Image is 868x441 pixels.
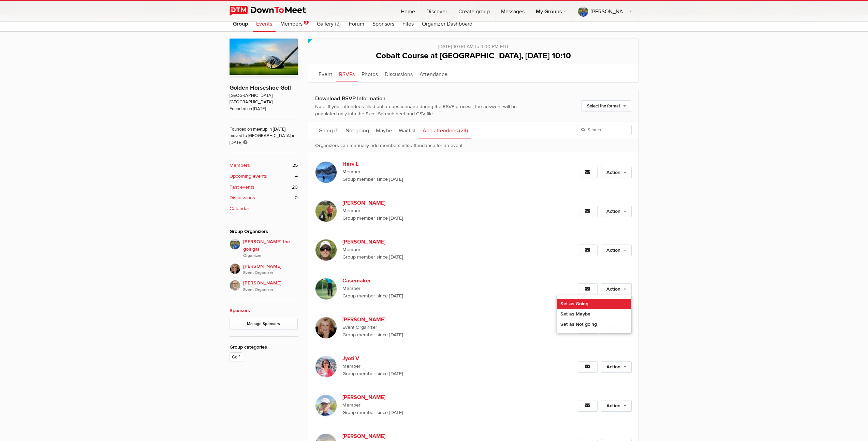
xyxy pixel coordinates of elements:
[315,356,337,378] img: Jyoti V
[342,277,459,292] a: Casemaker Member
[304,20,309,25] span: 2
[349,20,364,27] span: Forum
[315,278,337,300] img: Casemaker
[369,15,398,32] a: Sponsors
[422,20,472,27] span: Organizer Dashboard
[342,215,403,221] font: Group member since [DATE]
[315,161,337,183] img: Harv L
[315,317,337,339] img: Caroline Nesbitt
[295,173,298,180] span: 4
[308,138,638,153] p: Organizers can manually add members into attendance for an event
[313,15,344,32] a: Gallery (2)
[601,400,632,412] a: Action
[230,173,267,180] b: Upcoming events
[230,183,298,191] a: Past events 20
[601,283,632,295] a: Action
[243,279,298,293] span: [PERSON_NAME]
[342,199,412,207] b: [PERSON_NAME]
[342,121,372,138] a: Not going
[315,103,537,118] div: Note: If your attendees filled out a questionnaire during the RSVP process, the answers will be p...
[230,318,298,329] a: Manage Sponsors
[342,246,459,253] span: Member
[342,160,459,176] a: Harv L Member
[334,127,339,134] span: (1)
[342,371,403,377] font: Group member since [DATE]
[315,395,337,416] img: Mike N
[601,245,632,256] a: Action
[342,354,459,370] a: Jyoti V Member
[243,238,298,259] span: [PERSON_NAME] the golf gal
[230,239,240,250] img: Beth the golf gal
[358,65,381,82] a: Photos
[342,401,459,409] span: Member
[230,263,240,274] img: Caroline Nesbitt
[342,363,459,370] span: Member
[402,20,414,27] span: Files
[399,15,417,32] a: Files
[315,39,632,50] div: [DATE] 10:00 AM to 3:00 PM EDT
[342,160,412,168] b: Harv L
[230,228,298,235] div: Group Organizers
[381,65,416,82] a: Discussions
[256,20,272,27] span: Events
[372,121,395,138] a: Maybe
[342,285,459,292] span: Member
[342,315,459,331] a: [PERSON_NAME] Event Organizer
[395,1,421,21] a: Home
[573,1,638,21] a: [PERSON_NAME] the golf gal
[582,100,631,112] a: Select the format
[335,20,341,27] span: (2)
[336,65,358,82] a: RSVPs
[342,393,412,401] b: [PERSON_NAME]
[342,277,412,285] b: Casemaker
[230,259,298,276] a: [PERSON_NAME]Event Organizer
[277,15,312,32] a: Members 2
[342,238,459,253] a: [PERSON_NAME] Member
[295,194,298,202] span: 0
[230,194,298,202] a: Discussions 0
[342,176,403,182] font: Group member since [DATE]
[253,15,276,32] a: Events
[230,6,317,16] img: DownToMeet
[395,121,419,138] a: Waitlist
[230,239,298,259] a: [PERSON_NAME] the golf galOrganizer
[230,92,298,106] span: [GEOGRAPHIC_DATA], [GEOGRAPHIC_DATA]
[342,354,412,363] b: Jyoti V
[601,167,632,178] a: Action
[342,432,412,440] b: [PERSON_NAME]
[557,299,631,309] a: Set as Going
[453,1,495,21] a: Create group
[230,162,298,169] a: Members 25
[315,94,537,103] div: Download RSVP Information
[342,315,412,324] b: [PERSON_NAME]
[243,287,298,293] i: Event Organizer
[342,332,403,338] font: Group member since [DATE]
[342,168,459,176] span: Member
[317,20,334,27] span: Gallery
[345,15,368,32] a: Forum
[230,106,298,112] span: Founded on [DATE]
[376,51,571,61] span: Cobalt Course at [GEOGRAPHIC_DATA], [DATE] 10:10
[230,183,254,191] b: Past events
[315,121,342,138] a: Going (1)
[530,1,572,21] a: My Groups
[230,280,240,291] img: Greg Mais
[230,119,298,146] span: Founded on meetup in [DATE], moved to [GEOGRAPHIC_DATA] in [DATE]
[230,84,291,91] a: Golden Horseshoe Golf
[419,121,471,138] a: Add attendees (24)
[315,239,337,261] img: Darin J
[280,20,303,27] span: Members
[342,207,459,215] span: Member
[372,20,394,27] span: Sponsors
[459,127,468,134] span: (24)
[230,173,298,180] a: Upcoming events 4
[243,253,298,259] i: Organizer
[342,293,403,299] font: Group member since [DATE]
[243,263,298,276] span: [PERSON_NAME]
[557,309,631,319] a: Set as Maybe
[230,205,249,212] b: Calendar
[230,343,298,351] div: Group categories
[315,65,336,82] a: Event
[421,1,453,21] a: Discover
[557,319,631,329] a: Set as Not going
